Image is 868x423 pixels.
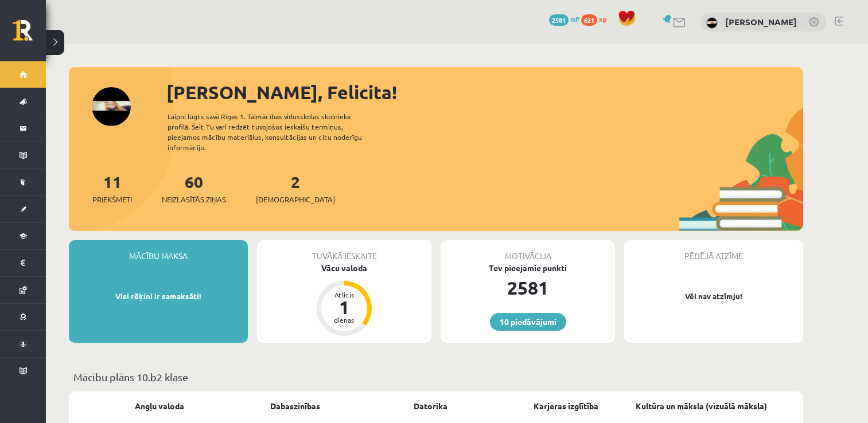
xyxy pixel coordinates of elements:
[162,194,226,205] span: Neizlasītās ziņas
[624,240,803,262] div: Pēdējā atzīme
[257,240,431,262] div: Tuvākā ieskaite
[706,17,718,29] img: Felicita Rimeika
[490,313,566,331] a: 10 piedāvājumi
[92,194,132,205] span: Priekšmeti
[570,14,579,23] span: mP
[636,400,767,412] a: Kultūra un māksla (vizuālā māksla)
[135,400,184,412] a: Angļu valoda
[581,14,597,26] span: 621
[414,400,447,412] a: Datorika
[166,79,803,106] div: [PERSON_NAME], Felicita!
[581,14,612,23] a: 621 xp
[270,400,320,412] a: Dabaszinības
[725,16,797,28] a: [PERSON_NAME]
[327,298,361,316] div: 1
[75,291,242,302] p: Visi rēķini ir samaksāti!
[441,240,615,262] div: Motivācija
[441,274,615,301] div: 2581
[256,194,335,205] span: [DEMOGRAPHIC_DATA]
[549,14,569,26] span: 2581
[73,369,799,385] p: Mācību plāns 10.b2 klase
[630,291,797,302] p: Vēl nav atzīmju!
[256,171,335,205] a: 2[DEMOGRAPHIC_DATA]
[534,400,598,412] a: Karjeras izglītība
[168,111,382,152] div: Laipni lūgts savā Rīgas 1. Tālmācības vidusskolas skolnieka profilā. Šeit Tu vari redzēt tuvojošo...
[162,171,226,205] a: 60Neizlasītās ziņas
[441,262,615,274] div: Tev pieejamie punkti
[327,316,361,323] div: dienas
[257,262,431,338] a: Vācu valoda Atlicis 1 dienas
[92,171,132,205] a: 11Priekšmeti
[549,14,579,23] a: 2581 mP
[69,240,248,262] div: Mācību maksa
[327,291,361,298] div: Atlicis
[257,262,431,274] div: Vācu valoda
[13,20,46,49] a: Rīgas 1. Tālmācības vidusskola
[599,14,606,23] span: xp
